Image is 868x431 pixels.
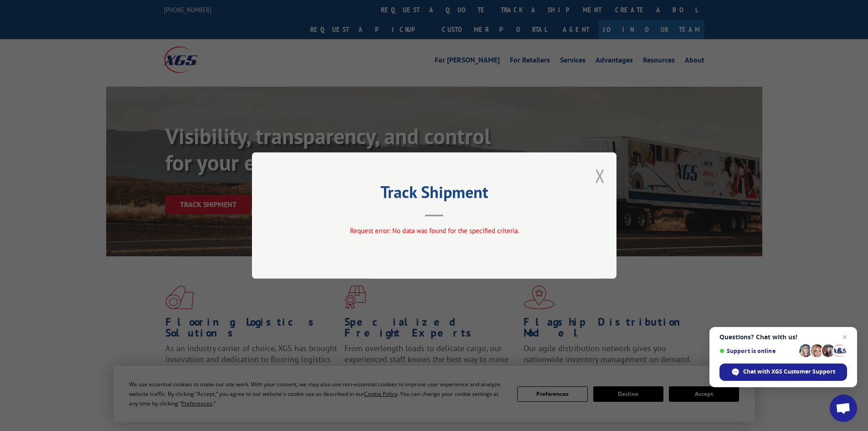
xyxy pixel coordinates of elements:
[719,363,847,381] div: Chat with XGS Customer Support
[719,333,847,341] span: Questions? Chat with us!
[719,348,796,354] span: Support is online
[595,164,605,188] button: Close modal
[743,368,835,376] span: Chat with XGS Customer Support
[298,186,571,203] h2: Track Shipment
[349,226,519,235] span: Request error: No data was found for the specified criteria.
[839,332,850,343] span: Close chat
[830,395,857,422] div: Open chat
